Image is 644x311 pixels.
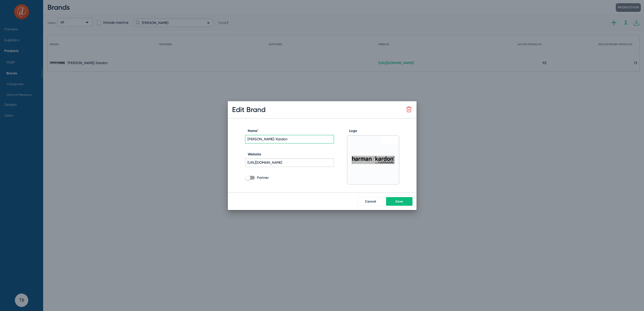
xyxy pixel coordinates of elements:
[232,106,266,114] h1: Edit Brand
[245,158,334,167] input: Website
[386,197,412,206] button: Save
[257,174,269,181] span: Partner
[357,197,384,206] button: Cancel
[347,129,399,135] div: Logo
[245,135,334,144] input: Name
[395,200,403,203] span: Save
[365,200,376,203] span: Cancel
